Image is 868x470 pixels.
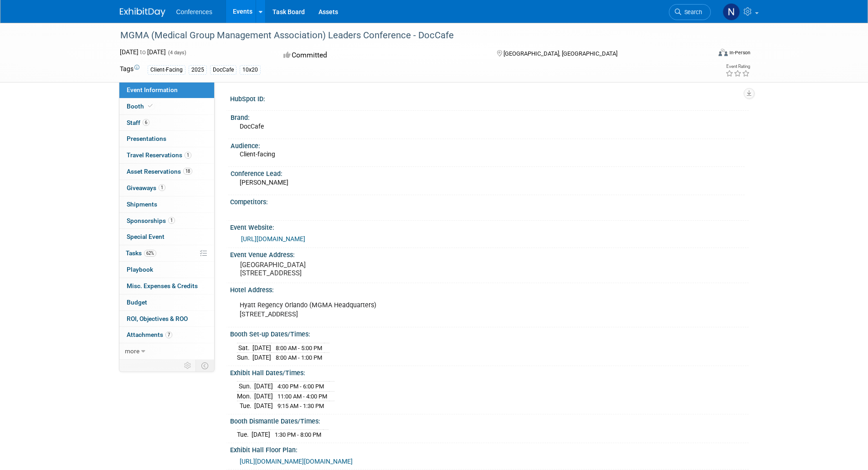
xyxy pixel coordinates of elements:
[120,64,139,75] td: Tags
[127,201,157,208] span: Shipments
[127,184,165,191] span: Giveaways
[127,217,175,224] span: Sponsorships
[230,443,749,455] div: Exhibit Hall Floor Plan:
[230,221,749,232] div: Event Website:
[277,393,327,400] span: 11:00 AM - 4:00 PM
[119,229,214,245] a: Special Event
[126,249,156,257] span: Tasks
[119,98,214,114] a: Booth
[119,294,214,310] a: Budget
[127,266,153,273] span: Playbook
[125,347,139,355] span: more
[168,217,175,224] span: 1
[119,213,214,229] a: Sponsorships1
[127,103,154,110] span: Booth
[119,262,214,278] a: Playbook
[277,403,324,409] span: 9:15 AM - 1:30 PM
[159,184,165,191] span: 1
[127,282,198,289] span: Misc. Expenses & Credits
[119,164,214,180] a: Asset Reservations18
[127,119,149,126] span: Staff
[210,65,236,75] div: DocCafe
[119,180,214,196] a: Giveaways1
[240,458,353,465] a: [URL][DOMAIN_NAME][DOMAIN_NAME]
[230,327,749,339] div: Booth Set-up Dates/Times:
[275,431,321,438] span: 1:30 PM - 8:00 PM
[723,3,740,21] img: Nichole Naoum
[657,47,751,61] div: Event Format
[167,50,186,56] span: (4 days)
[127,151,191,159] span: Travel Reservations
[119,131,214,147] a: Presentations
[180,360,196,372] td: Personalize Event Tab Strip
[119,245,214,261] a: Tasks62%
[119,115,214,131] a: Staff6
[148,65,185,75] div: Client-Facing
[120,8,165,17] img: ExhibitDay
[231,111,745,122] div: Brand:
[277,383,324,390] span: 4:00 PM - 6:00 PM
[139,48,147,56] span: to
[503,50,617,57] span: [GEOGRAPHIC_DATA], [GEOGRAPHIC_DATA]
[237,401,254,411] td: Tue.
[148,103,153,108] i: Booth reservation complete
[127,299,147,306] span: Budget
[119,278,214,294] a: Misc. Expenses & Credits
[119,343,214,359] a: more
[237,430,252,439] td: Tue.
[240,123,264,130] span: DocCafe
[127,168,192,175] span: Asset Reservations
[281,47,482,63] div: Committed
[240,179,288,186] span: [PERSON_NAME]
[117,27,697,44] div: MGMA (Medical Group Management Association) Leaders Conference - DocCafe
[231,167,745,178] div: Conference Lead:
[237,382,254,392] td: Sun.
[230,195,749,207] div: Competitors:
[230,366,749,377] div: Exhibit Hall Dates/Times:
[176,8,212,15] span: Conferences
[127,86,178,93] span: Event Information
[185,152,191,159] span: 1
[254,401,273,411] td: [DATE]
[119,311,214,327] a: ROI, Objectives & ROO
[119,147,214,163] a: Travel Reservations1
[230,414,749,426] div: Booth Dismantle Dates/Times:
[231,139,745,150] div: Audience:
[237,343,252,353] td: Sat.
[120,48,166,56] span: [DATE] [DATE]
[183,168,192,175] span: 18
[119,82,214,98] a: Event Information
[230,283,749,294] div: Hotel Address:
[252,343,271,353] td: [DATE]
[189,65,207,75] div: 2025
[240,261,436,277] pre: [GEOGRAPHIC_DATA] [STREET_ADDRESS]
[119,327,214,343] a: Attachments7
[127,315,188,322] span: ROI, Objectives & ROO
[276,354,322,361] span: 8:00 AM - 1:00 PM
[252,430,270,439] td: [DATE]
[719,49,728,56] img: Format-Inperson.png
[240,65,261,75] div: 10x20
[276,345,322,351] span: 8:00 AM - 5:00 PM
[127,233,164,240] span: Special Event
[254,382,273,392] td: [DATE]
[127,135,166,142] span: Presentations
[144,250,156,257] span: 62%
[195,360,214,372] td: Toggle Event Tabs
[165,331,172,338] span: 7
[119,196,214,212] a: Shipments
[669,4,711,20] a: Search
[252,353,271,362] td: [DATE]
[237,391,254,401] td: Mon.
[254,391,273,401] td: [DATE]
[725,64,750,69] div: Event Rating
[240,150,275,158] span: Client-facing
[230,248,749,259] div: Event Venue Address:
[233,296,647,324] div: Hyatt Regency Orlando (MGMA Headquarters) [STREET_ADDRESS]
[230,92,749,103] div: HubSpot ID:
[143,119,149,126] span: 6
[127,331,172,338] span: Attachments
[681,9,702,15] span: Search
[241,235,305,243] a: [URL][DOMAIN_NAME]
